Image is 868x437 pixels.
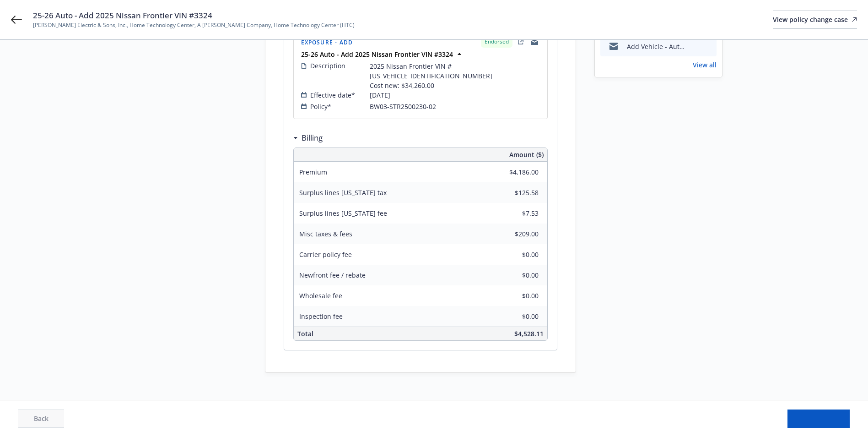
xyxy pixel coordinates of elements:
div: Add Vehicle - Auto Policy #BW03-STR2500230-02 - [PERSON_NAME] Electric & Sons, Inc. [627,42,686,51]
input: 0.00 [485,227,544,241]
div: Billing [293,132,323,144]
button: Back [18,410,64,428]
span: Inspection fee [299,312,343,321]
button: download file [690,42,697,51]
input: 0.00 [485,207,544,220]
div: View policy change case [773,11,857,28]
span: Policy* [310,102,331,111]
span: BW03-STR2500230-02 [370,102,436,111]
a: copyLogging [529,36,540,47]
span: [DATE] [370,90,390,100]
button: preview file [705,42,713,51]
span: Wholesale fee [299,291,342,300]
span: Surplus lines [US_STATE] fee [299,209,387,218]
span: Total [297,329,313,338]
input: 0.00 [485,165,544,179]
input: 0.00 [485,186,544,200]
button: Done [787,410,850,428]
span: Effective date* [310,90,355,100]
span: Exposure - Add [301,38,353,46]
span: Amount ($) [509,150,544,159]
a: external [515,36,526,47]
span: Endorsed [485,38,509,46]
a: View policy change case [773,11,857,29]
input: 0.00 [485,310,544,323]
strong: 25-26 Auto - Add 2025 Nissan Frontier VIN #3324 [301,50,453,59]
input: 0.00 [485,248,544,262]
span: Surplus lines [US_STATE] tax [299,188,387,197]
span: Description [310,61,345,71]
span: Misc taxes & fees [299,229,352,238]
input: 0.00 [485,268,544,282]
h3: Billing [302,132,323,144]
span: 25-26 Auto - Add 2025 Nissan Frontier VIN #3324 [33,10,355,21]
a: View all [693,60,717,70]
span: Back [34,414,49,423]
input: 0.00 [485,289,544,303]
span: Premium [299,168,327,176]
span: Newfront fee / rebate [299,271,366,279]
span: 2025 Nissan Frontier VIN #[US_VEHICLE_IDENTIFICATION_NUMBER] Cost new: $34,260.00 [370,61,540,90]
span: $4,528.11 [514,329,544,338]
span: Carrier policy fee [299,250,352,259]
span: [PERSON_NAME] Electric & Sons, Inc., Home Technology Center, A [PERSON_NAME] Company, Home Techno... [33,21,355,29]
